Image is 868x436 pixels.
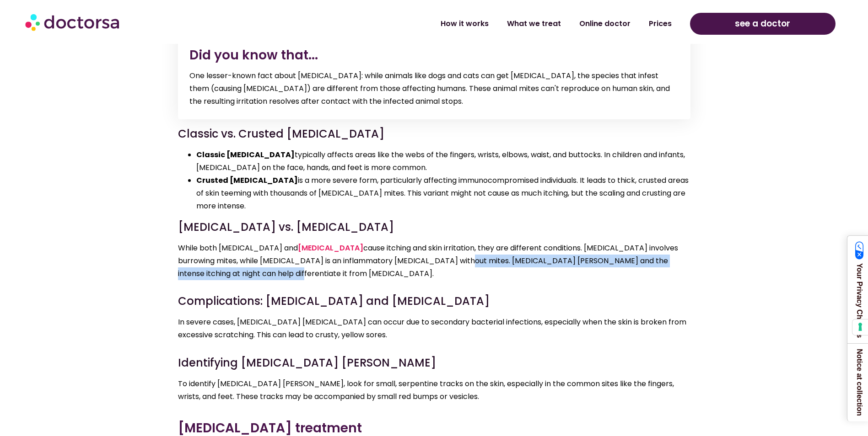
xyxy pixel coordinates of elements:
h4: Classic vs. Crusted [MEDICAL_DATA] [178,128,690,139]
a: How it works [431,13,498,34]
strong: Classic [MEDICAL_DATA] [196,149,295,160]
li: is a more severe form, particularly affecting immunocompromised individuals. It leads to thick, c... [196,174,690,213]
span: see a doctor [735,16,790,31]
h4: Complications: [MEDICAL_DATA] and [MEDICAL_DATA] [178,296,690,307]
p: To identify [MEDICAL_DATA] [PERSON_NAME], look for small, serpentine tracks on the skin, especial... [178,378,690,403]
p: While both [MEDICAL_DATA] and cause itching and skin irritation, they are different conditions. [... [178,242,690,280]
p: One lesser-known fact about [MEDICAL_DATA]: while animals like dogs and cats can get [MEDICAL_DAT... [189,69,679,108]
li: typically affects areas like the webs of the fingers, wrists, elbows, waist, and buttocks. In chi... [196,149,690,174]
a: Online doctor [570,13,640,34]
p: In severe cases, [MEDICAL_DATA] [MEDICAL_DATA] can occur due to secondary bacterial infections, e... [178,316,690,341]
img: California Consumer Privacy Act (CCPA) Opt-Out Icon [855,241,864,260]
a: [MEDICAL_DATA] [298,243,363,253]
h3: Did you know that... [189,46,679,65]
h4: [MEDICAL_DATA] vs. [MEDICAL_DATA] [178,222,690,233]
a: see a doctor [690,13,836,35]
a: What we treat [498,13,570,34]
strong: Crusted [MEDICAL_DATA] [196,175,298,186]
h4: Identifying [MEDICAL_DATA] [PERSON_NAME] [178,357,690,368]
button: Your consent preferences for tracking technologies [852,319,868,335]
nav: Menu [224,13,681,34]
a: Prices [640,13,681,34]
